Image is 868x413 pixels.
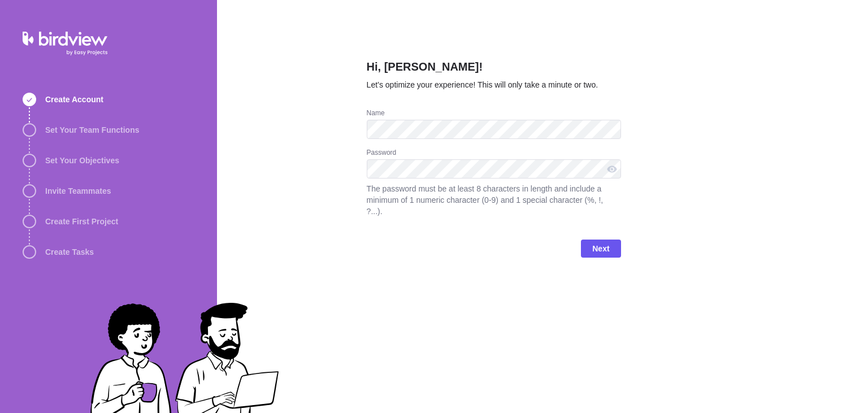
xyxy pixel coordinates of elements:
div: Name [367,108,621,120]
h2: Hi, [PERSON_NAME]! [367,59,621,79]
span: Set Your Objectives [45,155,119,166]
span: Create Account [45,94,103,105]
span: Invite Teammates [45,185,111,197]
span: Set Your Team Functions [45,124,139,136]
div: Password [367,148,621,159]
span: The password must be at least 8 characters in length and include a minimum of 1 numeric character... [367,183,621,217]
span: Next [592,242,609,255]
span: Create First Project [45,216,118,227]
span: Create Tasks [45,246,94,258]
span: Let’s optimize your experience! This will only take a minute or two. [367,80,598,89]
span: Next [581,240,620,258]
